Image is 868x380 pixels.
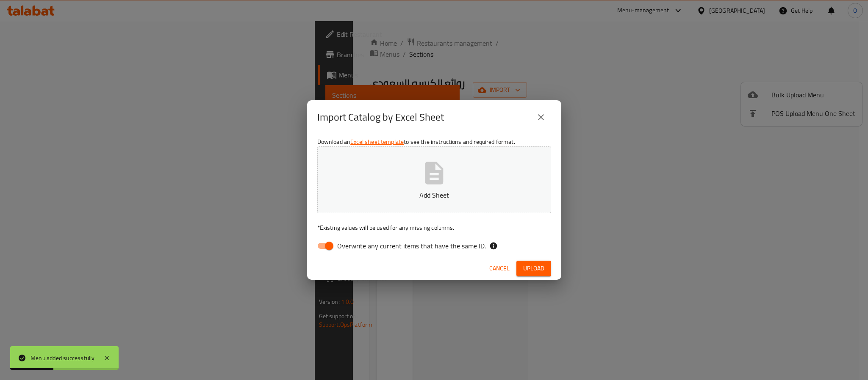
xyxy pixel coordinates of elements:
[350,136,404,147] a: Excel sheet template
[31,353,95,363] div: Menu added successfully
[317,223,551,232] p: Existing values will be used for any missing columns.
[489,263,510,274] span: Cancel
[523,263,544,274] span: Upload
[531,107,551,127] button: close
[317,110,444,124] h2: Import Catalog by Excel Sheet
[317,146,551,213] button: Add Sheet
[337,241,486,251] span: Overwrite any current items that have the same ID.
[489,242,498,250] svg: If the overwrite option isn't selected, then the items that match an existing ID will be ignored ...
[516,261,551,276] button: Upload
[307,134,561,257] div: Download an to see the instructions and required format.
[486,261,513,276] button: Cancel
[330,190,538,200] p: Add Sheet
